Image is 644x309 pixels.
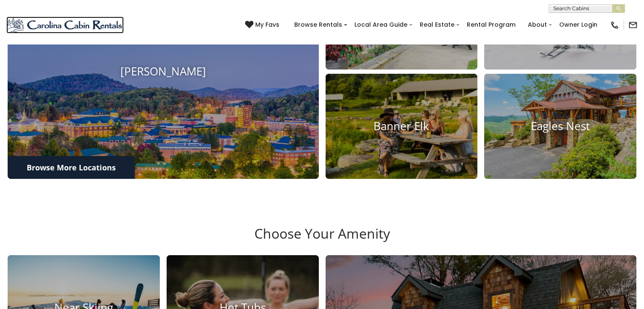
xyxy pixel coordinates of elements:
img: phone-regular-black.png [610,20,619,30]
a: Eagles Nest [484,74,636,179]
a: Banner Elk [326,74,478,179]
h4: Eagles Nest [484,120,636,133]
span: My Favs [255,20,279,29]
a: My Favs [245,20,282,30]
img: mail-regular-black.png [628,20,638,30]
a: Rental Program [463,18,520,31]
h4: Banner Elk [326,120,478,133]
h4: [PERSON_NAME] [8,65,319,78]
h3: Choose Your Amenity [6,225,638,255]
a: Owner Login [555,18,602,31]
a: Local Area Guide [350,18,412,31]
a: Browse More Locations [8,156,135,179]
a: Real Estate [415,18,459,31]
img: Blue-2.png [6,17,124,33]
a: About [524,18,551,31]
a: Browse Rentals [290,18,346,31]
